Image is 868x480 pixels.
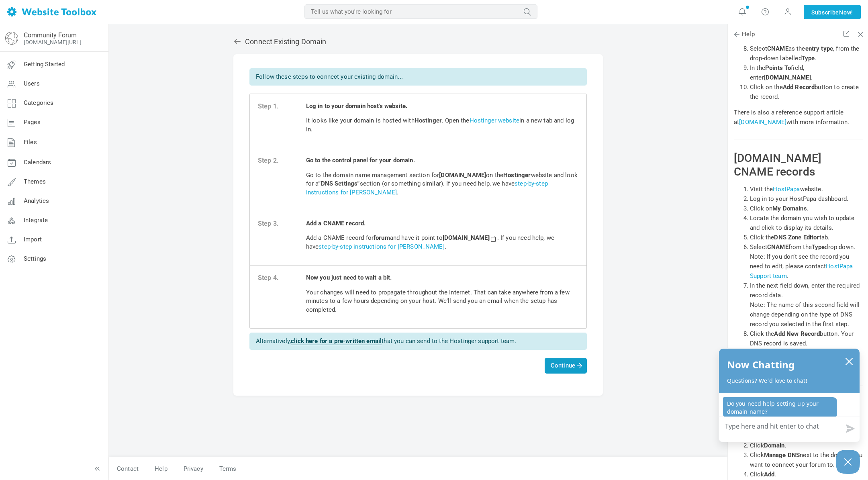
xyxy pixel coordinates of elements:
p: Go to the domain name management section for on the website and look for a section (or something ... [306,171,578,197]
li: Select from the drop down. Note: If you don’t see the record you need to edit, please contact . [750,242,863,281]
b: CNAME [767,243,788,251]
a: Help [147,462,176,476]
button: Send message [839,419,860,438]
li: Locate the domain you wish to update and click to display its details. [750,213,863,233]
span: Pages [24,118,41,126]
p: Do you need help setting up your domain name? [723,397,837,418]
a: step-by-step instructions for [PERSON_NAME] [319,243,444,250]
b: Add Record [783,84,815,91]
span: Back [733,30,741,38]
li: Click . [750,470,863,479]
span: Follow these steps to connect your existing domain... [256,73,403,80]
b: Type [802,55,815,62]
button: Close Chatbox [836,450,860,474]
li: Click . [750,441,863,450]
li: Click on . [750,204,863,213]
strong: Step 1. [258,102,306,111]
span: Calendars [24,159,51,166]
p: It looks like your domain is hosted with . Open the in a new tab and log in. [306,116,578,134]
span: Files [24,139,37,146]
span: Categories [24,99,54,106]
div: Alternatively, that you can send to the Hostinger support team. [249,333,587,350]
b: Add a CNAME record. [306,220,366,227]
strong: [DOMAIN_NAME] [443,234,497,241]
img: globe-icon.png [5,32,18,45]
b: Type [812,243,825,251]
a: step-by-step instructions for [PERSON_NAME] [306,180,548,196]
li: Visit the website. [750,184,863,194]
a: HostPapa [773,186,800,193]
strong: [DOMAIN_NAME] [439,172,486,179]
li: Click on the button to create the record. [750,82,863,102]
h2: [DOMAIN_NAME] CNAME records [734,151,863,178]
a: SubscribeNow! [804,5,861,19]
a: [DOMAIN_NAME][URL] [24,39,82,45]
span: Import [24,236,42,243]
strong: Step 2. [258,156,306,165]
span: Themes [24,178,46,185]
a: Community Forum [24,31,77,39]
strong: Step 3. [258,219,306,229]
b: [DOMAIN_NAME] [764,74,811,81]
a: Contact [109,462,147,476]
p: Your changes will need to propagate throughout the Internet. That can take anywhere from a few mi... [306,288,578,314]
a: Hostinger website [470,117,520,124]
li: Select as the , from the drop-down labelled . [750,44,863,63]
span: Continue [551,362,581,369]
li: In the field, enter . [750,63,863,82]
a: [DOMAIN_NAME] [739,118,786,126]
h2: Now Chatting [727,357,794,373]
input: Tell us what you're looking for [304,4,537,19]
span: Analytics [24,197,49,204]
b: entry type [805,45,833,52]
div: chat [719,393,860,421]
span: Help [734,30,755,39]
li: Click the button. Your DNS record is saved. [750,329,863,348]
b: Now you just need to wait a bit. [306,274,392,281]
span: Integrate [24,217,48,224]
div: olark chatbox [719,348,860,442]
b: Log in to your domain host's website. [306,102,408,110]
strong: Domain [764,442,785,449]
b: CNAME [767,45,788,52]
span: Users [24,80,40,87]
b: Add New Record [774,330,820,337]
b: Go to the control panel for your domain. [306,157,415,164]
span: Now! [839,8,853,17]
button: close chatbox [843,355,856,367]
p: Questions? We'd love to chat! [727,377,852,385]
strong: forum [374,234,390,241]
b: My Domains [772,205,807,212]
b: Points To [765,64,791,71]
strong: Hostinger [503,172,531,179]
span: Getting Started [24,61,65,68]
h2: Connect existing domain [233,37,603,46]
strong: click here for a pre-written email [291,337,382,345]
strong: "DNS Settings" [319,180,359,187]
li: Log in to your HostPapa dashboard. [750,194,863,204]
li: Click next to the domain you want to connect your forum to. [750,450,863,470]
a: Continue [545,362,587,369]
strong: Step 4. [258,274,306,283]
li: Click the tab. [750,233,863,242]
b: Hostinger [415,117,442,124]
strong: Manage DNS [764,451,800,459]
strong: Add [764,471,774,478]
li: In the next field down, enter the required record data. Note: The name of this second field will ... [750,281,863,329]
span: Settings [24,255,46,262]
p: There is also a reference support article at with more information. [734,108,863,127]
a: Terms [211,462,237,476]
p: Add a CNAME record for and have it point to . If you need help, we have . [306,234,578,251]
a: Privacy [176,462,211,476]
b: DNS Zone Editor [774,234,819,241]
